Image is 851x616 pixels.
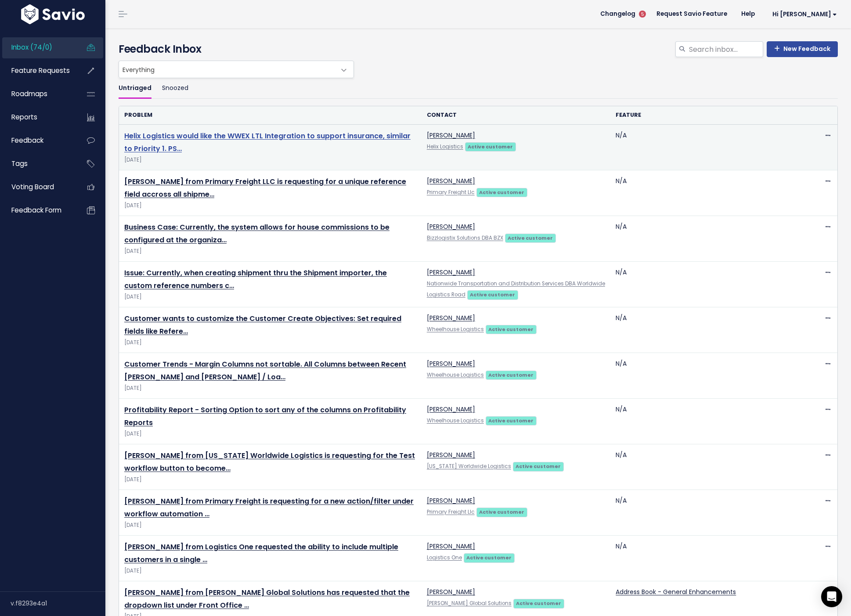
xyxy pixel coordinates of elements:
a: Hi [PERSON_NAME] [762,7,844,21]
a: Profitability Report - Sorting Option to sort any of the columns on Profitability Reports [124,405,406,428]
a: Active customer [486,324,537,333]
strong: Active customer [466,554,512,561]
strong: Active customer [516,600,561,607]
a: Helix Logistics would like the WWEX LTL Integration to support insurance, similar to Priority 1. PS… [124,131,411,154]
span: 5 [639,11,646,18]
a: Untriaged [119,78,151,99]
a: Reports [2,107,73,127]
td: N/A [610,170,800,216]
a: Active customer [486,416,537,425]
a: Issue: Currently, when creating shipment thru the Shipment importer, the custom reference numbers c… [124,268,387,291]
span: Feedback [11,136,43,145]
a: [PERSON_NAME] [427,313,475,322]
a: [PERSON_NAME] from Logistics One requested the ability to include multiple customers in a single … [124,542,398,565]
input: Search inbox... [688,41,763,57]
a: [PERSON_NAME] from Primary Freight is requesting for a new action/filter under workflow automation … [124,496,414,519]
span: Reports [11,112,37,122]
span: [DATE] [124,521,416,530]
ul: Filter feature requests [119,78,838,99]
span: Changelog [600,11,635,17]
td: N/A [610,262,800,307]
strong: Active customer [479,189,524,196]
td: N/A [610,444,800,490]
a: Inbox (74/0) [2,37,73,58]
a: Active customer [505,233,556,242]
a: Feature Requests [2,61,73,81]
strong: Active customer [470,291,515,298]
strong: Active customer [488,371,534,378]
img: logo-white.9d6f32f41409.svg [19,4,87,24]
strong: Active customer [488,417,534,424]
span: Roadmaps [11,89,47,98]
h4: Feedback Inbox [119,41,838,57]
a: [PERSON_NAME] [427,405,475,414]
a: Snoozed [162,78,188,99]
a: Feedback [2,130,73,151]
span: [DATE] [124,475,416,484]
span: [DATE] [124,384,416,393]
a: Roadmaps [2,84,73,104]
div: Open Intercom Messenger [821,586,842,607]
strong: Active customer [479,508,524,515]
a: [PERSON_NAME] [427,450,475,459]
a: Address Book - General Enhancements [616,587,736,596]
a: Wheelhouse Logistics [427,417,484,424]
a: Request Savio Feature [649,7,734,21]
td: N/A [610,536,800,581]
a: Bizzlogistix Solutions DBA BZX [427,234,503,241]
th: Feature [610,106,800,124]
a: [US_STATE] Worldwide Logistics [427,463,511,470]
a: Customer Trends - Margin Columns not sortable. All Columns between Recent [PERSON_NAME] and [PERS... [124,359,406,382]
a: [PERSON_NAME] Global Solutions [427,600,512,607]
span: [DATE] [124,247,416,256]
a: New Feedback [767,41,838,57]
a: Business Case: Currently, the system allows for house commissions to be configured at the organiza… [124,222,389,245]
strong: Active customer [508,234,553,241]
a: [PERSON_NAME] [427,496,475,505]
a: Active customer [513,461,564,470]
a: Customer wants to customize the Customer Create Objectives: Set required fields like Refere… [124,313,401,336]
a: Primary Freight Llc [427,508,475,515]
div: v.f8293e4a1 [11,592,105,615]
span: [DATE] [124,201,416,210]
a: Active customer [464,553,515,562]
a: Nationwide Transportation and Distribution Services DBA Worldwide Logistics Road [427,280,605,298]
a: [PERSON_NAME] [427,177,475,185]
a: [PERSON_NAME] from [PERSON_NAME] Global Solutions has requested that the dropdown list under Fron... [124,587,410,610]
span: Inbox (74/0) [11,43,52,52]
a: Help [734,7,762,21]
td: N/A [610,125,800,170]
span: Everything [119,61,336,78]
span: [DATE] [124,155,416,165]
span: Feature Requests [11,66,70,75]
a: Voting Board [2,177,73,197]
a: Wheelhouse Logistics [427,326,484,333]
th: Problem [119,106,422,124]
span: Feedback form [11,205,61,215]
a: [PERSON_NAME] from Primary Freight LLC is requesting for a unique reference field accross all shi... [124,177,406,199]
td: N/A [610,307,800,353]
span: [DATE] [124,292,416,302]
a: Primary Freight Llc [427,189,475,196]
a: Helix Logistics [427,143,463,150]
a: Logistics One [427,554,462,561]
a: [PERSON_NAME] [427,359,475,368]
td: N/A [610,490,800,536]
th: Contact [422,106,611,124]
a: Active customer [467,290,518,299]
a: Active customer [476,507,527,516]
a: Active customer [476,187,527,196]
a: Active customer [513,598,564,607]
a: [PERSON_NAME] [427,268,475,277]
a: Tags [2,154,73,174]
td: N/A [610,399,800,444]
span: [DATE] [124,566,416,576]
a: [PERSON_NAME] [427,131,475,140]
a: [PERSON_NAME] [427,542,475,551]
a: Wheelhouse Logistics [427,371,484,378]
strong: Active customer [468,143,513,150]
span: Everything [119,61,354,78]
span: [DATE] [124,338,416,347]
a: [PERSON_NAME] from [US_STATE] Worldwide Logistics is requesting for the Test workflow button to b... [124,450,415,473]
a: [PERSON_NAME] [427,587,475,596]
